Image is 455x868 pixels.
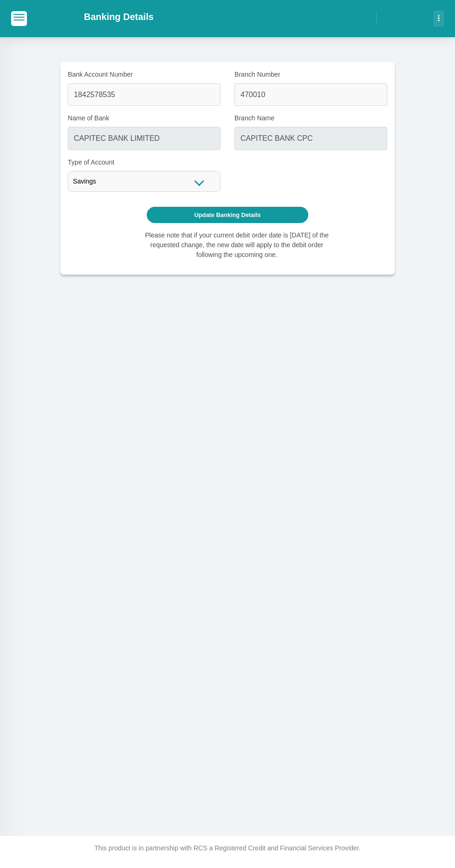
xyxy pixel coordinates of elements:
label: Bank Account Number [68,70,221,79]
p: This product is in partnership with RCS a Registered Credit and Financial Services Provider. [67,843,388,853]
button: Update Banking Details [147,207,309,223]
label: Type of Account [68,158,221,167]
input: Branch Number [234,83,387,106]
input: Name of Bank [68,127,221,150]
input: Branch Name [234,127,387,150]
div: Savings [68,171,221,192]
label: Branch Name [234,113,387,123]
label: Branch Number [234,70,387,79]
h2: Banking Details [84,11,154,22]
input: Bank Account Number [68,83,221,106]
li: Please note that if your current debit order date is [DATE] of the requested change, the new date... [142,230,332,260]
label: Name of Bank [68,113,221,123]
